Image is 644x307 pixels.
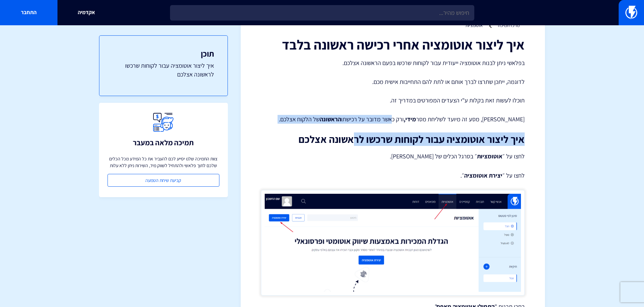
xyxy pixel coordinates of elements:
[477,152,502,160] strong: אוטומציות
[261,152,525,161] p: לחצו על ״ ״ בסרגל הכלים של [PERSON_NAME].
[261,78,525,86] p: לדוגמה, ייתכן שתרצו לברך אותם או לתת להם התחייבות אישית מכם.
[108,155,219,169] p: צוות התמיכה שלנו יסייע לכם להעביר את כל המידע מכל הכלים שלכם לתוך פלאשי ולהתחיל לשווק מיד, השירות...
[498,22,520,28] a: מרכז תמיכה
[320,115,341,123] strong: הראשונה
[261,134,525,145] h2: איך ליצור אוטומציה עבור לקוחות שרכשו לראשונה אצלכם
[261,171,525,180] p: לחצו על ״ ״.
[170,5,474,21] input: חיפוש מהיר...
[108,174,219,187] a: קביעת שיחת הטמעה
[113,49,214,58] h3: תוכן
[261,96,525,105] p: תוכלו לעשות זאת בקלות ע"י הצעדים המפורטים במדריך זה.
[133,139,194,147] h3: תמיכה מלאה במעבר
[464,172,502,179] strong: יצירת אוטומציה
[261,37,525,52] h1: איך ליצור אוטומציה אחרי רכישה ראשונה בלבד
[261,115,525,124] p: [PERSON_NAME], מסע זה מיועד לשליחת מסר ורק כאשר מדובר על רכישתו של הלקוח אצלכם.
[113,61,214,79] a: איך ליצור אוטומציה עבור לקוחות שרכשו לראשונה אצלכם
[466,22,483,28] a: אוטומציות
[261,59,525,67] p: בפלאשי ניתן לבנות אוטומציה ייעודית עבור לקוחות שרכשו בפעם הראשונה אצלכם.
[404,115,416,123] strong: מידי,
